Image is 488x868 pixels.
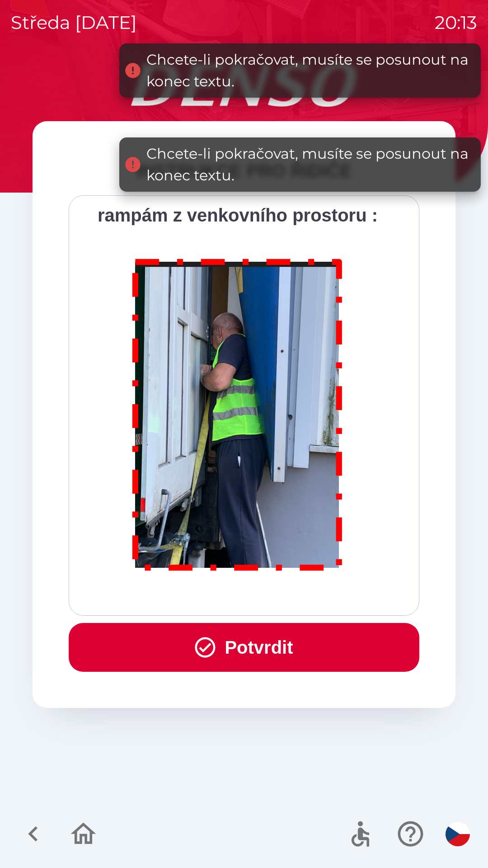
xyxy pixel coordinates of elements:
img: M8MNayrTL6gAAAABJRU5ErkJggg== [122,247,353,579]
div: Chcete-li pokračovat, musíte se posunout na konec textu. [146,49,472,92]
p: středa [DATE] [11,9,137,36]
p: 20:13 [435,9,477,36]
img: cs flag [446,822,470,846]
img: Logo [33,63,455,107]
div: INSTRUKCE PRO ŘIDIČE [69,157,419,184]
div: Chcete-li pokračovat, musíte se posunout na konec textu. [146,143,472,186]
button: Potvrdit [69,623,419,672]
